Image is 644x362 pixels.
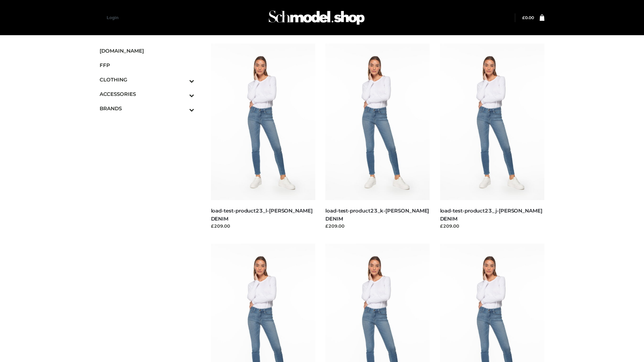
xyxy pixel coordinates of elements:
a: CLOTHINGToggle Submenu [100,72,194,87]
bdi: 0.00 [522,15,534,20]
img: Schmodel Admin 964 [266,4,367,31]
a: FFP [100,58,194,72]
span: BRANDS [100,105,194,112]
button: Toggle Submenu [171,101,194,116]
a: load-test-product23_l-[PERSON_NAME] DENIM [211,207,313,222]
span: CLOTHING [100,76,194,83]
a: Login [107,15,118,20]
a: £0.00 [522,15,534,20]
div: £209.00 [211,223,316,229]
div: £209.00 [325,223,430,229]
a: load-test-product23_j-[PERSON_NAME] DENIM [440,207,542,222]
a: [DOMAIN_NAME] [100,44,194,58]
button: Toggle Submenu [171,87,194,101]
a: ACCESSORIESToggle Submenu [100,87,194,101]
span: FFP [100,61,194,69]
button: Toggle Submenu [171,72,194,87]
span: [DOMAIN_NAME] [100,47,194,55]
div: £209.00 [440,223,545,229]
span: ACCESSORIES [100,90,194,98]
span: £ [522,15,525,20]
a: load-test-product23_k-[PERSON_NAME] DENIM [325,207,429,222]
a: BRANDSToggle Submenu [100,101,194,116]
